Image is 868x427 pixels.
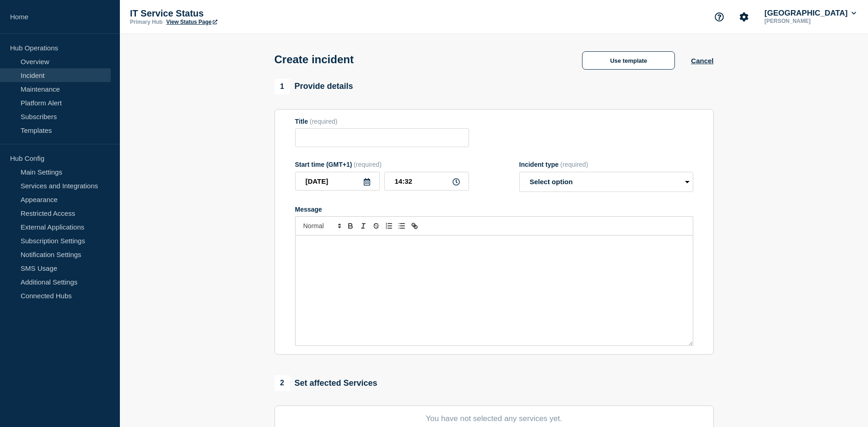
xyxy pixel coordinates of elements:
button: Support [710,7,729,27]
p: [PERSON_NAME] [763,18,858,24]
input: Title [295,128,469,147]
button: Toggle italic text [357,220,370,231]
p: You have not selected any services yet. [295,414,693,423]
button: Cancel [691,57,713,65]
span: (required) [354,161,382,168]
h1: Create incident [275,53,354,66]
button: Toggle bold text [344,220,357,231]
div: Provide details [275,79,353,94]
button: Toggle link [408,220,421,231]
input: HH:MM [384,172,469,191]
div: Start time (GMT+1) [295,161,469,168]
div: Incident type [519,161,693,168]
button: Toggle ordered list [383,220,395,231]
button: [GEOGRAPHIC_DATA] [763,9,858,18]
input: YYYY-MM-DD [295,172,380,191]
button: Toggle bulleted list [395,220,408,231]
div: Message [295,206,693,213]
button: Toggle strikethrough text [370,220,383,231]
span: (required) [561,161,588,168]
span: 2 [275,375,290,391]
p: IT Service Status [130,8,313,19]
button: Account settings [734,7,754,27]
button: Use template [582,51,675,70]
span: 1 [275,79,290,94]
div: Title [295,118,469,125]
div: Message [296,235,693,345]
span: Font size [299,220,344,231]
select: Incident type [519,172,693,192]
a: View Status Page [166,19,217,25]
span: (required) [310,118,338,125]
div: Set affected Services [275,375,377,391]
p: Primary Hub [130,19,162,25]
